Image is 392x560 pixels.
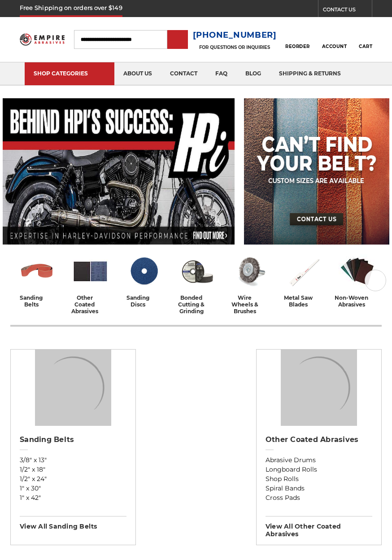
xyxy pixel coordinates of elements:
[20,484,126,493] a: 1" x 30"
[359,30,372,49] a: Cart
[281,294,327,308] div: metal saw blades
[121,294,167,308] div: sanding discs
[169,31,187,49] input: Submit
[34,70,105,77] div: SHOP CATEGORIES
[14,253,60,308] a: sanding belts
[281,350,357,426] img: Other Coated Abrasives
[72,253,109,290] img: Other Coated Abrasives
[174,253,220,315] a: bonded cutting & grinding
[35,350,111,426] img: Sanding Belts
[323,4,372,17] a: CONTACT US
[206,62,236,85] a: faq
[232,253,269,290] img: Wire Wheels & Brushes
[20,465,126,474] a: 1/2" x 18"
[266,435,372,444] h2: Other Coated Abrasives
[266,455,372,465] a: Abrasive Drums
[193,44,277,50] p: FOR QUESTIONS OR INQUIRIES
[285,253,322,290] img: Metal Saw Blades
[334,253,380,308] a: non-woven abrasives
[227,253,274,315] a: wire wheels & brushes
[3,98,235,245] img: Banner for an interview featuring Horsepower Inc who makes Harley performance upgrades featured o...
[179,253,216,290] img: Bonded Cutting & Grinding
[67,253,113,315] a: other coated abrasives
[161,62,206,85] a: contact
[20,516,126,530] h3: View All sanding belts
[266,484,372,493] a: Spiral Bands
[67,294,113,315] div: other coated abrasives
[20,31,65,48] img: Empire Abrasives
[121,253,167,308] a: sanding discs
[359,44,372,49] span: Cart
[20,435,126,444] h2: Sanding Belts
[114,62,161,85] a: about us
[365,270,386,291] button: Next
[334,294,380,308] div: non-woven abrasives
[285,44,310,49] span: Reorder
[270,62,350,85] a: shipping & returns
[14,294,60,308] div: sanding belts
[193,29,277,42] a: [PHONE_NUMBER]
[20,474,126,484] a: 1/2" x 24"
[20,455,126,465] a: 3/8" x 13"
[266,474,372,484] a: Shop Rolls
[266,516,372,538] h3: View All other coated abrasives
[18,253,56,290] img: Sanding Belts
[174,294,220,315] div: bonded cutting & grinding
[236,62,270,85] a: blog
[20,493,126,503] a: 1" x 42"
[322,44,347,49] span: Account
[266,493,372,503] a: Cross Pads
[281,253,327,308] a: metal saw blades
[244,98,389,245] img: promo banner for custom belts.
[125,253,162,290] img: Sanding Discs
[266,465,372,474] a: Longboard Rolls
[285,30,310,49] a: Reorder
[339,253,376,290] img: Non-woven Abrasives
[227,294,274,315] div: wire wheels & brushes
